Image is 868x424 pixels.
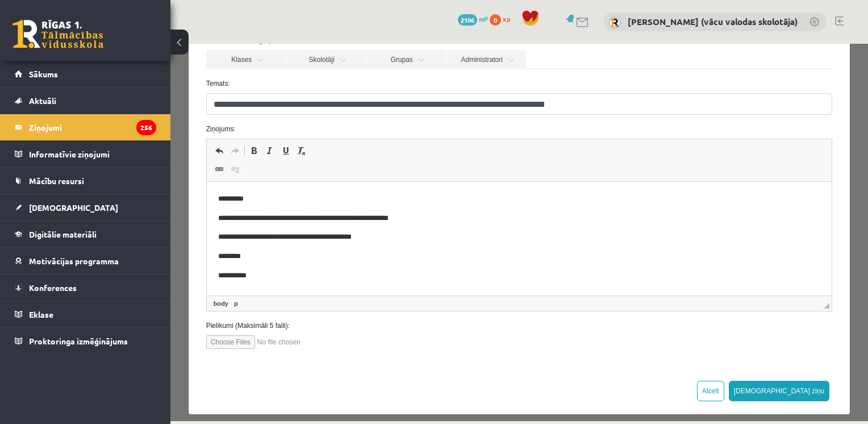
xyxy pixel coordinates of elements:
a: [PERSON_NAME] (vācu valodas skolotāja) [628,16,798,27]
span: 2106 [458,14,477,26]
a: [DEMOGRAPHIC_DATA] [15,194,156,221]
span: Eklase [29,309,53,319]
label: Pielikumi (Maksimāli 5 faili): [27,277,671,287]
iframe: Bagātinātā teksta redaktors, wiswyg-editor-47433782083340-1760295510-365 [36,138,662,252]
a: Treknraksts (vadīšanas taustiņš+B) [76,99,91,114]
a: Slīpraksts (vadīšanas taustiņš+I) [91,99,107,114]
span: Motivācijas programma [29,256,119,266]
button: [DEMOGRAPHIC_DATA] ziņu [558,337,660,358]
a: Klases [36,6,115,26]
a: Grupas [196,6,276,26]
a: Atsaistīt [57,118,73,133]
a: Digitālie materiāli [15,221,156,247]
a: Aktuāli [15,88,156,114]
legend: Informatīvie ziņojumi [29,141,156,167]
span: Mācību resursi [29,176,84,186]
a: Mācību resursi [15,168,156,194]
a: p elements [61,255,70,265]
a: Sākums [15,61,156,87]
a: Pasvītrojums (vadīšanas taustiņš+U) [107,99,123,114]
a: Atkārtot (vadīšanas taustiņš+Y) [57,99,73,114]
span: 0 [490,14,501,26]
span: Mērogot [653,259,659,265]
img: Inga Volfa (vācu valodas skolotāja) [609,17,620,28]
a: Noņemt stilus [123,99,139,114]
a: Saite (vadīšanas taustiņš+K) [41,118,57,133]
a: Ziņojumi256 [15,114,156,140]
a: Administratori [276,6,356,26]
a: Rīgas 1. Tālmācības vidusskola [12,20,103,48]
span: mP [479,14,488,23]
a: Informatīvie ziņojumi [15,141,156,167]
span: Proktoringa izmēģinājums [29,336,128,346]
span: Sākums [29,69,58,79]
body: Bagātinātā teksta redaktors, wiswyg-editor-47433782083340-1760295510-365 [11,11,614,234]
label: Ziņojums: [27,80,671,90]
legend: Ziņojumi [29,114,156,140]
a: Motivācijas programma [15,248,156,274]
span: xp [503,14,510,23]
a: 0 xp [490,14,516,23]
button: Atcelt [527,337,554,358]
a: Proktoringa izmēģinājums [15,328,156,354]
a: Skolotāji [116,6,195,26]
label: Temats: [27,35,671,45]
a: 2106 mP [458,14,488,23]
i: 256 [136,120,156,135]
span: Digitālie materiāli [29,229,97,239]
a: body elements [41,255,60,265]
span: Aktuāli [29,95,56,106]
a: Konferences [15,275,156,301]
a: Eklase [15,301,156,327]
span: Konferences [29,282,77,293]
a: Atcelt (vadīšanas taustiņš+Z) [41,99,57,114]
span: [DEMOGRAPHIC_DATA] [29,202,118,213]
